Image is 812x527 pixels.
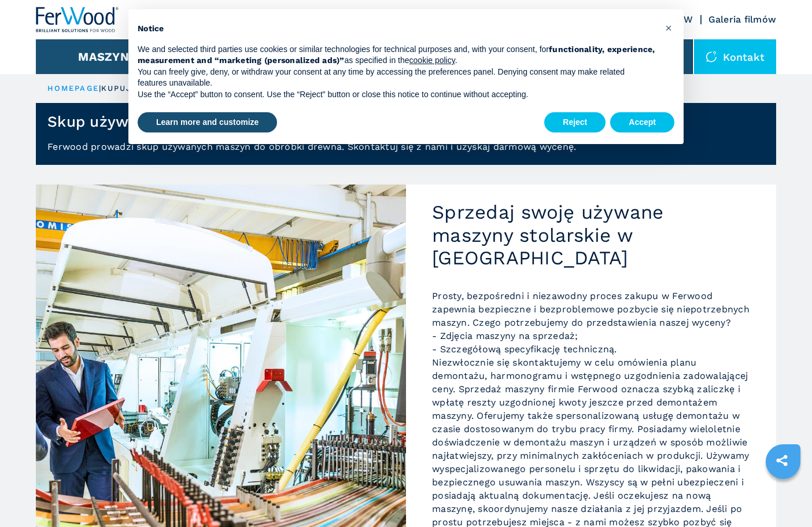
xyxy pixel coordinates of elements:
div: Kontakt [694,39,776,74]
h2: Sprzedaj swoję używane maszyny stolarskie w [GEOGRAPHIC_DATA] [432,201,750,270]
p: You can freely give, deny, or withdraw your consent at any time by accessing the preferences pane... [138,67,656,89]
a: Galeria filmów [708,14,777,25]
a: sharethis [767,446,796,475]
button: Reject [544,112,606,133]
a: HOMEPAGE [47,84,99,93]
button: Maszyny [78,50,136,64]
button: Close this notice [659,19,678,37]
h1: Skup używanych maszyn stolarskich do obróbki drewna [47,112,470,131]
button: Accept [610,112,674,133]
span: | [99,84,101,93]
p: Use the “Accept” button to consent. Use the “Reject” button or close this notice to continue with... [138,89,656,101]
p: Ferwood prowadzi skup używanych maszyn do obróbki drewna. Skontaktuj się z nami i uzyskaj darmową... [36,140,776,165]
a: cookie policy [409,56,455,65]
strong: functionality, experience, measurement and “marketing (personalized ads)” [138,45,655,65]
p: We and selected third parties use cookies or similar technologies for technical purposes and, wit... [138,44,656,67]
img: Ferwood [36,7,119,32]
span: × [665,21,672,35]
img: Kontakt [706,51,717,62]
button: Learn more and customize [138,112,277,133]
p: kupujemy [101,83,152,94]
h2: Notice [138,23,656,35]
